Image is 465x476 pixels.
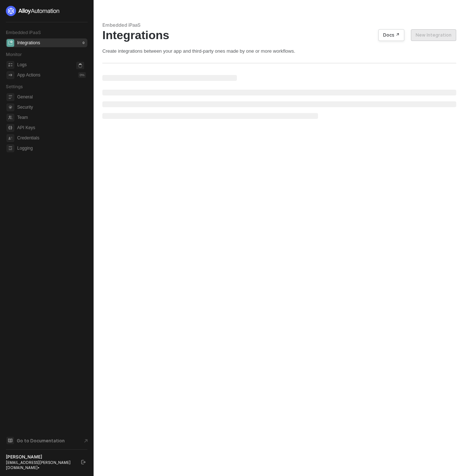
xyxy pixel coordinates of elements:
[7,114,14,121] span: team
[82,437,90,445] span: document-arrow
[17,144,86,153] span: Logging
[102,22,456,28] div: Embedded iPaaS
[6,6,87,16] a: logo
[17,438,65,444] span: Go to Documentation
[7,93,14,101] span: general
[7,71,14,79] span: icon-app-actions
[102,28,456,42] div: Integrations
[7,124,14,132] span: api-key
[7,437,14,444] span: documentation
[17,123,86,132] span: API Keys
[81,40,86,46] div: 0
[102,48,456,54] div: Create integrations between your app and third-party ones made by one or more workflows.
[6,52,22,57] span: Monitor
[6,460,75,470] div: [EMAIL_ADDRESS][PERSON_NAME][DOMAIN_NAME] •
[6,84,23,89] span: Settings
[7,61,14,69] span: icon-logs
[6,30,41,35] span: Embedded iPaaS
[17,40,40,46] div: Integrations
[17,93,86,101] span: General
[17,134,86,142] span: Credentials
[17,72,40,78] div: App Actions
[7,134,14,142] span: credentials
[17,113,86,122] span: Team
[78,72,86,78] div: 0 %
[7,145,14,152] span: logging
[7,39,14,47] span: integrations
[17,103,86,112] span: Security
[378,29,404,41] button: Docs ↗
[6,436,88,445] a: Knowledge Base
[383,32,400,38] div: Docs ↗
[76,62,84,70] span: icon-loader
[6,454,75,460] div: [PERSON_NAME]
[17,62,27,68] div: Logs
[6,6,60,16] img: logo
[81,460,86,464] span: logout
[411,29,456,41] button: New Integration
[7,104,14,111] span: security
